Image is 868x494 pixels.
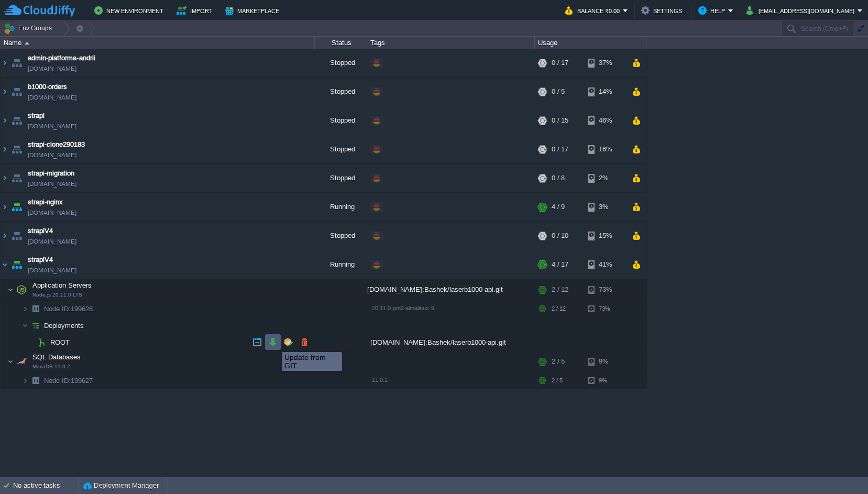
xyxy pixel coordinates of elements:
[372,377,388,383] span: 11.0.2
[588,279,622,300] div: 73%
[315,222,367,250] div: Stopped
[22,372,28,389] img: AMDAwAAAACH5BAEAAAAALAAAAAABAAEAAAICRAEAOw==
[43,304,94,313] span: 199628
[552,164,565,192] div: 0 / 8
[1,135,9,163] img: AMDAwAAAACH5BAEAAAAALAAAAAABAAEAAAICRAEAOw==
[14,351,29,372] img: AMDAwAAAACH5BAEAAAAALAAAAAABAAEAAAICRAEAOw==
[35,334,49,350] img: AMDAwAAAACH5BAEAAAAALAAAAAABAAEAAAICRAEAOw==
[28,301,43,317] img: AMDAwAAAACH5BAEAAAAALAAAAAABAAEAAAICRAEAOw==
[1,78,9,106] img: AMDAwAAAACH5BAEAAAAALAAAAAABAAEAAAICRAEAOw==
[28,150,76,160] a: [DOMAIN_NAME]
[43,376,94,385] a: Node ID:199627
[31,281,93,290] span: Application Servers
[1,49,9,77] img: AMDAwAAAACH5BAEAAAAALAAAAAABAAEAAAICRAEAOw==
[552,193,565,221] div: 4 / 9
[9,106,24,135] img: AMDAwAAAACH5BAEAAAAALAAAAAABAAEAAAICRAEAOw==
[9,164,24,192] img: AMDAwAAAACH5BAEAAAAALAAAAAABAAEAAAICRAEAOw==
[588,193,622,221] div: 3%
[1,37,314,49] div: Name
[28,255,53,265] a: strapiV4
[315,49,367,77] div: Stopped
[28,197,63,207] a: strapi-nginx
[9,222,24,250] img: AMDAwAAAACH5BAEAAAAALAAAAAABAAEAAAICRAEAOw==
[32,364,70,370] span: MariaDB 11.0.2
[4,21,56,36] button: Env Groups
[535,37,646,49] div: Usage
[315,250,367,279] div: Running
[49,338,71,347] a: ROOT
[7,351,14,372] img: AMDAwAAAACH5BAEAAAAALAAAAAABAAEAAAICRAEAOw==
[28,334,35,350] img: AMDAwAAAACH5BAEAAAAALAAAAAABAAEAAAICRAEAOw==
[28,179,76,189] a: [DOMAIN_NAME]
[28,82,67,92] span: b1000-orders
[315,164,367,192] div: Stopped
[588,351,622,372] div: 9%
[552,78,565,106] div: 0 / 5
[28,139,85,150] span: strapi-clone290183
[28,53,95,63] a: admin-platforma-andrii
[22,317,28,334] img: AMDAwAAAACH5BAEAAAAALAAAAAABAAEAAAICRAEAOw==
[284,353,339,370] div: Update from GIT
[367,334,535,350] div: [DOMAIN_NAME]:Bashek/laserb1000-api.git
[1,106,9,135] img: AMDAwAAAACH5BAEAAAAALAAAAAABAAEAAAICRAEAOw==
[22,301,28,317] img: AMDAwAAAACH5BAEAAAAALAAAAAABAAEAAAICRAEAOw==
[746,4,858,17] button: [EMAIL_ADDRESS][DOMAIN_NAME]
[94,4,167,17] button: New Environment
[315,78,367,106] div: Stopped
[552,49,568,77] div: 0 / 17
[367,279,535,300] div: [DOMAIN_NAME]:Bashek/laserb1000-api.git
[552,250,568,279] div: 4 / 17
[315,37,367,49] div: Status
[1,193,9,221] img: AMDAwAAAACH5BAEAAAAALAAAAAABAAEAAAICRAEAOw==
[552,351,565,372] div: 2 / 5
[552,135,568,163] div: 0 / 17
[28,265,76,276] a: [DOMAIN_NAME]
[552,279,568,300] div: 2 / 12
[698,4,728,17] button: Help
[588,78,622,106] div: 14%
[552,372,563,389] div: 2 / 5
[28,236,76,247] a: [DOMAIN_NAME]
[28,168,74,179] span: strapi-migration
[4,4,75,17] img: CloudJiffy
[43,304,94,313] a: Node ID:199628
[13,477,79,494] div: No active tasks
[588,135,622,163] div: 16%
[552,301,566,317] div: 2 / 12
[368,37,534,49] div: Tags
[177,4,216,17] button: Import
[83,480,159,491] button: Deployment Manager
[315,135,367,163] div: Stopped
[7,279,14,300] img: AMDAwAAAACH5BAEAAAAALAAAAAABAAEAAAICRAEAOw==
[565,4,623,17] button: Balance ₹0.00
[9,49,24,77] img: AMDAwAAAACH5BAEAAAAALAAAAAABAAEAAAICRAEAOw==
[25,42,29,45] img: AMDAwAAAACH5BAEAAAAALAAAAAABAAEAAAICRAEAOw==
[9,193,24,221] img: AMDAwAAAACH5BAEAAAAALAAAAAABAAEAAAICRAEAOw==
[28,372,43,389] img: AMDAwAAAACH5BAEAAAAALAAAAAABAAEAAAICRAEAOw==
[32,292,82,298] span: Node.js 20.11.0 LTS
[9,135,24,163] img: AMDAwAAAACH5BAEAAAAALAAAAAABAAEAAAICRAEAOw==
[315,106,367,135] div: Stopped
[588,164,622,192] div: 2%
[28,317,43,334] img: AMDAwAAAACH5BAEAAAAALAAAAAABAAEAAAICRAEAOw==
[31,353,82,361] a: SQL DatabasesMariaDB 11.0.2
[552,106,568,135] div: 0 / 15
[588,222,622,250] div: 15%
[14,279,29,300] img: AMDAwAAAACH5BAEAAAAALAAAAAABAAEAAAICRAEAOw==
[28,63,76,74] a: [DOMAIN_NAME]
[588,49,622,77] div: 37%
[588,250,622,279] div: 41%
[552,222,568,250] div: 0 / 10
[315,193,367,221] div: Running
[9,78,24,106] img: AMDAwAAAACH5BAEAAAAALAAAAAABAAEAAAICRAEAOw==
[43,376,94,385] span: 199627
[28,111,45,121] span: strapi
[588,106,622,135] div: 46%
[1,222,9,250] img: AMDAwAAAACH5BAEAAAAALAAAAAABAAEAAAICRAEAOw==
[43,321,85,330] a: Deployments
